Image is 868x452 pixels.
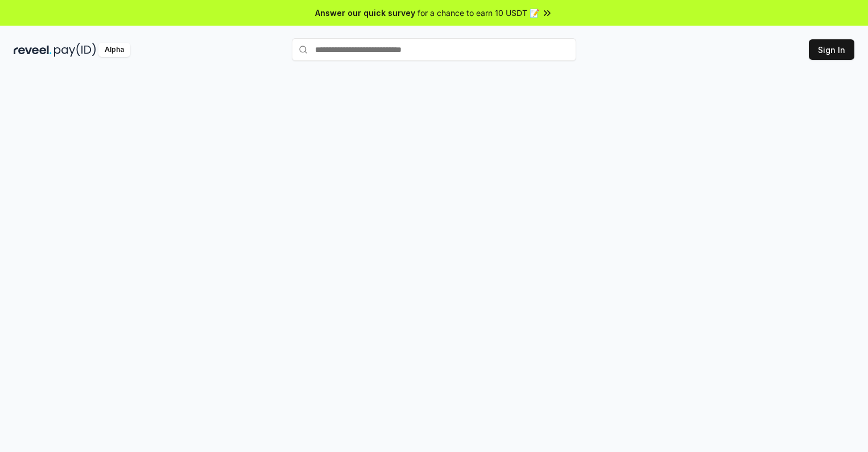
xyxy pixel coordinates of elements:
[54,43,96,57] img: pay_id
[418,7,539,19] span: for a chance to earn 10 USDT 📝
[809,39,854,60] button: Sign In
[315,7,415,19] span: Answer our quick survey
[98,43,130,57] div: Alpha
[14,43,52,57] img: reveel_dark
